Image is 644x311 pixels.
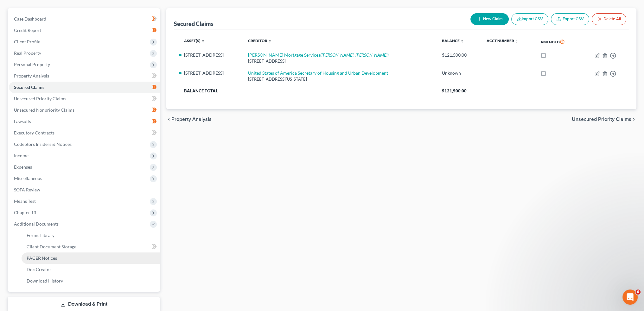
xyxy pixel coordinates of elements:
[622,289,638,305] iframe: Intercom live chat
[5,119,122,127] div: [DATE]
[5,25,122,62] div: James says…
[14,16,46,22] span: Case Dashboard
[5,25,104,57] div: Thank you for letting us know! I will pass this along to the Development Team and let them know t...
[14,119,31,124] span: Lawsuits
[14,96,66,101] span: Unsecured Priority Claims
[268,39,272,43] i: unfold_more
[5,87,122,119] div: James says…
[14,176,42,181] span: Miscellaneous
[184,70,238,76] li: [STREET_ADDRESS]
[30,207,35,212] button: Upload attachment
[442,88,467,93] span: $121,500.00
[9,184,160,196] a: SOFA Review
[23,127,122,290] div: [PERSON_NAME]- I am not sure what has happened here, but all the notices for [PERSON_NAME] are go...
[14,130,54,135] span: Executory Contracts
[248,58,432,64] div: [STREET_ADDRESS]
[551,13,589,25] a: Export CSV
[9,127,160,139] a: Executory Contracts
[111,3,123,14] div: Close
[9,13,160,25] a: Case Dashboard
[592,13,626,25] button: Delete All
[109,205,119,215] button: Send a message…
[14,62,50,67] span: Personal Property
[5,127,122,295] div: Rebecca says…
[14,84,44,90] span: Secured Claims
[14,164,32,170] span: Expenses
[184,52,238,58] li: [STREET_ADDRESS]
[171,117,212,122] span: Property Analysis
[14,153,29,158] span: Income
[14,210,36,215] span: Chapter 13
[9,93,160,104] a: Unsecured Priority Claims
[14,141,72,147] span: Codebtors Insiders & Notices
[14,39,40,44] span: Client Profile
[248,70,388,76] a: United States of America Secretary of Housing and Urban Development
[572,117,631,122] span: Unsecured Priority Claims
[10,29,99,53] div: Thank you for letting us know! I will pass this along to the Development Team and let them know t...
[442,70,476,76] div: Unknown
[9,104,160,116] a: Unsecured Nonpriority Claims
[27,244,76,249] span: Client Document Storage
[14,198,36,204] span: Means Test
[248,52,389,58] a: [PERSON_NAME] Mortgage Services([PERSON_NAME], [PERSON_NAME])
[4,3,16,15] button: go back
[14,50,41,56] span: Real Property
[20,207,25,212] button: Gif picker
[442,52,476,58] div: $121,500.00
[22,252,160,264] a: PACER Notices
[14,187,40,192] span: SOFA Review
[14,221,59,227] span: Additional Documents
[99,3,111,15] button: Home
[5,87,104,114] div: Absolutely! I will keep you updated as soon as I hear back from the Development Team.
[9,25,160,36] a: Credit Report
[470,13,509,25] button: New Claim
[535,34,580,49] th: Amended
[14,107,74,113] span: Unsecured Nonpriority Claims
[27,233,54,238] span: Forms Library
[572,117,636,122] button: Unsecured Priority Claims chevron_right
[28,66,117,78] div: You are most welcome! Thanks again for helping on this.
[5,194,121,205] textarea: Message…
[28,131,117,286] div: [PERSON_NAME]- I am not sure what has happened here, but all the notices for [PERSON_NAME] are go...
[18,3,28,14] img: Profile image for James
[27,255,57,261] span: PACER Notices
[9,116,160,127] a: Lawsuits
[31,3,72,8] h1: [PERSON_NAME]
[201,39,205,43] i: unfold_more
[511,13,548,25] button: Import CSV
[5,62,122,87] div: Rebecca says…
[22,275,160,287] a: Download History
[9,82,160,93] a: Secured Claims
[22,241,160,252] a: Client Document Storage
[14,73,49,78] span: Property Analysis
[320,52,389,58] i: ([PERSON_NAME], [PERSON_NAME])
[10,207,15,212] button: Emoji picker
[27,267,51,272] span: Doc Creator
[460,39,464,43] i: unfold_more
[248,38,272,43] a: Creditor unfold_more
[184,38,205,43] a: Asset(s) unfold_more
[174,20,214,28] div: Secured Claims
[166,117,171,122] i: chevron_left
[9,70,160,82] a: Property Analysis
[631,117,636,122] i: chevron_right
[487,38,518,43] a: Acct Number unfold_more
[23,62,122,82] div: You are most welcome! Thanks again for helping on this.
[14,28,41,33] span: Credit Report
[179,85,437,96] th: Balance Total
[248,76,432,82] div: [STREET_ADDRESS][US_STATE]
[22,264,160,275] a: Doc Creator
[442,38,464,43] a: Balance unfold_more
[10,91,99,110] div: Absolutely! I will keep you updated as soon as I hear back from the Development Team.
[27,278,63,283] span: Download History
[514,39,518,43] i: unfold_more
[22,230,160,241] a: Forms Library
[635,289,641,295] span: 6
[31,8,61,14] p: Active 16h ago
[166,117,212,122] button: chevron_left Property Analysis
